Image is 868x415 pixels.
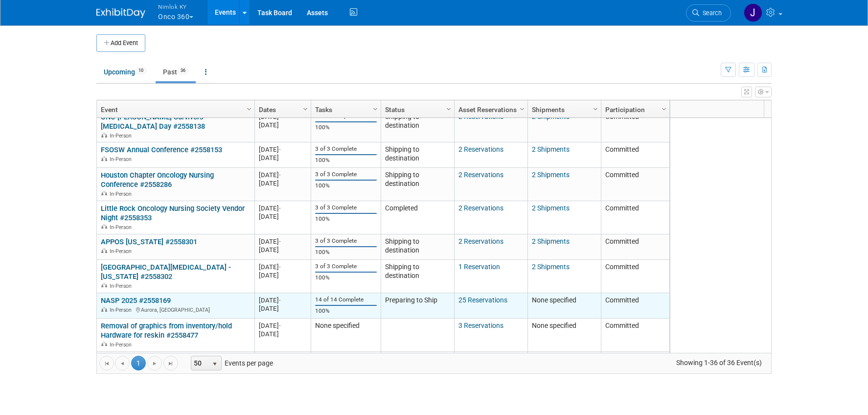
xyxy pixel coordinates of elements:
[101,263,231,281] a: [GEOGRAPHIC_DATA][MEDICAL_DATA] - [US_STATE] #2558302
[115,356,130,370] a: Go to the previous page
[660,105,668,113] span: Column Settings
[101,156,107,161] img: In-Person Event
[259,296,306,304] div: [DATE]
[279,146,281,153] span: -
[178,67,188,74] span: 36
[191,356,208,370] span: 50
[601,168,669,201] td: Committed
[371,105,379,113] span: Column Settings
[244,101,255,116] a: Column Settings
[605,101,663,118] a: Participation
[163,356,178,370] a: Go to the last page
[686,4,731,22] a: Search
[385,101,448,118] a: Status
[101,113,205,131] a: UNC [PERSON_NAME] Survivors [MEDICAL_DATA] Day #2558138
[96,8,145,18] img: ExhibitDay
[101,248,107,253] img: In-Person Event
[151,360,159,368] span: Go to the next page
[259,101,304,118] a: Dates
[601,293,669,319] td: Committed
[110,224,135,231] span: In-Person
[101,101,248,118] a: Event
[532,296,576,304] span: None specified
[110,342,135,348] span: In-Person
[518,105,526,113] span: Column Settings
[315,157,376,164] div: 100%
[279,238,281,245] span: -
[315,215,376,223] div: 100%
[158,1,193,12] span: Nimlok KY
[315,307,376,315] div: 100%
[279,171,281,179] span: -
[667,356,771,369] span: Showing 1-36 of 36 Event(s)
[381,260,454,293] td: Shipping to destination
[103,360,111,368] span: Go to the first page
[110,156,135,162] span: In-Person
[101,133,107,138] img: In-Person Event
[279,263,281,271] span: -
[315,274,376,281] div: 100%
[96,34,145,52] button: Add Event
[381,293,454,319] td: Preparing to Ship
[601,260,669,293] td: Committed
[259,212,306,221] div: [DATE]
[301,105,309,113] span: Column Settings
[532,263,570,271] a: 2 Shipments
[99,356,114,370] a: Go to the first page
[315,145,376,153] div: 3 of 3 Complete
[458,237,503,245] a: 2 Reservations
[458,204,503,212] a: 2 Reservations
[517,101,528,116] a: Column Settings
[458,145,503,153] a: 2 Reservations
[315,237,376,245] div: 3 of 3 Complete
[532,237,570,245] a: 2 Shipments
[259,171,306,179] div: [DATE]
[532,101,594,118] a: Shipments
[101,191,107,196] img: In-Person Event
[300,101,311,116] a: Column Settings
[315,249,376,256] div: 100%
[96,63,154,81] a: Upcoming10
[659,101,670,116] a: Column Settings
[259,330,306,338] div: [DATE]
[259,304,306,313] div: [DATE]
[259,179,306,187] div: [DATE]
[259,237,306,246] div: [DATE]
[259,204,306,212] div: [DATE]
[147,356,162,370] a: Go to the next page
[381,168,454,201] td: Shipping to destination
[458,101,521,118] a: Asset Reservations
[532,322,576,329] span: None specified
[315,182,376,189] div: 100%
[532,171,570,179] a: 2 Shipments
[315,171,376,178] div: 3 of 3 Complete
[601,142,669,168] td: Committed
[381,142,454,168] td: Shipping to destination
[458,263,500,271] a: 1 Reservation
[101,171,214,189] a: Houston Chapter Oncology Nursing Conference #2558286
[315,101,374,118] a: Tasks
[101,305,250,314] div: Aurora, [GEOGRAPHIC_DATA]
[370,101,381,116] a: Column Settings
[601,319,669,352] td: Committed
[110,191,135,197] span: In-Person
[279,297,281,304] span: -
[458,322,503,329] a: 3 Reservations
[601,352,669,377] td: Committed
[167,360,175,368] span: Go to the last page
[279,205,281,212] span: -
[101,204,245,222] a: Little Rock Oncology Nursing Society Vendor Night #2558353
[179,356,283,370] span: Events per page
[458,296,507,304] a: 25 Reservations
[601,110,669,143] td: Committed
[532,145,570,153] a: 2 Shipments
[259,154,306,162] div: [DATE]
[101,296,171,305] a: NASP 2025 #2558169
[315,124,376,131] div: 100%
[211,360,219,368] span: select
[381,201,454,234] td: Completed
[259,263,306,271] div: [DATE]
[101,307,107,312] img: In-Person Event
[259,246,306,254] div: [DATE]
[592,105,599,113] span: Column Settings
